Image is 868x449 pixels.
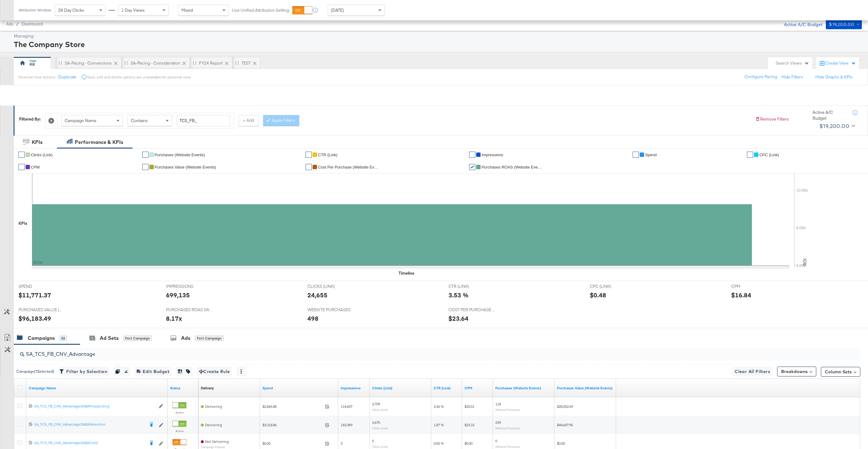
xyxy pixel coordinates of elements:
span: PURCHASES ROAS (WEBSITE EVENTS) [166,307,212,313]
button: Duplicate [58,74,76,80]
label: Use Unified Attribution Setting: [232,7,290,13]
span: CTR (LINK) [448,284,495,289]
div: $19,200.00 [829,21,854,28]
button: $19,200.00 [817,121,856,131]
button: Hide Filters [781,74,803,80]
span: Purchases ROAS (Website Events) [481,165,543,169]
div: $0.48 [590,291,606,300]
div: $16.84 [731,291,751,300]
span: PURCHASES VALUE (WEBSITE EVENTS) [18,307,65,313]
span: $2,865.88 [262,404,322,409]
div: Ads [181,335,190,342]
sub: Clicks (Link) [372,445,388,448]
div: Timeline [399,270,414,276]
span: 28 Day Clicks [58,7,84,13]
span: $0.00 [557,441,565,446]
span: 0.00 % [434,441,444,446]
input: Search Campaigns by Name, ID or Objective [24,346,781,358]
button: Clear All Filters [732,367,773,376]
div: Drag to reorder tab [59,61,62,65]
button: + Add [239,115,258,126]
span: Contains [131,118,148,123]
button: Edit Budget [135,367,171,376]
span: Clear All Filters [735,368,770,375]
div: $96,183.49 [18,314,51,323]
div: Attribution Window: [18,8,52,12]
div: for 1 Campaign [123,336,152,341]
a: SA_TCS_FB_CNV_AdvantageDABACell2 [34,440,145,447]
div: 8.17x [166,314,182,323]
span: $28,052.69 [557,404,573,409]
span: CPC (Link) [759,153,779,157]
a: The number of clicks on links appearing on your ad or Page that direct people to your sites off F... [372,386,429,391]
a: The total value of the purchase actions tracked by your Custom Audience pixel on your website aft... [557,386,614,391]
sub: Website Purchases [495,445,520,448]
span: CTR (Link) [318,153,337,157]
span: 2.36 % [434,404,444,409]
span: CPC (LINK) [590,284,636,289]
span: Purchases (Website Events) [155,153,205,157]
button: Hide Graphs & KPIs [815,74,853,80]
label: Active [172,411,186,415]
span: Clicks (Link) [31,153,53,157]
span: $23.15 [464,423,474,427]
span: $3,318.86 [262,423,322,427]
sub: Clicks (Link) [372,408,388,411]
div: KPIs [18,221,27,226]
sub: Website Purchases [495,426,520,430]
button: Create Rule [197,367,232,376]
a: SA_TCS_FB_CNV_AdvantageDABAProspecting [34,404,156,409]
span: Delivering [205,404,222,409]
span: Purchases Value (Website Events) [155,165,216,169]
a: SA_TCS_FB_CNV_AdvantageDABARetention [34,422,145,428]
a: The total amount spent to date. [262,386,336,391]
span: 239 [495,420,501,425]
span: $0.00 [262,441,322,446]
a: ✔ [142,164,148,170]
a: ✔ [18,152,25,158]
span: 114,607 [341,404,352,409]
div: 699,135 [166,291,190,300]
div: SA-Pacing - Conversions [65,60,112,66]
span: 0 [372,439,374,443]
div: Drag to reorder tab [235,61,239,65]
div: Performance & KPIs [75,139,123,146]
label: Active [172,429,186,433]
div: Drag to reorder tab [124,61,128,65]
div: SA_TCS_FB_CNV_AdvantageDABARetention [34,422,145,427]
span: Cost Per Purchase (Website Events) [318,165,379,169]
div: The Company Store [14,39,860,50]
sub: Clicks (Link) [372,426,388,430]
div: Search Views [776,60,809,66]
div: $11,771.37 [18,291,51,300]
div: KPIs [32,139,43,146]
a: The number of times a purchase was made tracked by your Custom Audience pixel on your website aft... [495,386,552,391]
span: 1.87 % [434,423,444,427]
span: $0.00 [464,441,473,446]
span: Ads [6,22,13,26]
span: 118 [495,402,501,406]
div: SA_TCS_FB_CNV_AdvantageDABAProspecting [34,404,156,409]
span: 1 Day Views [121,7,145,13]
span: 143,389 [341,423,352,427]
div: Personal View Actions: [18,75,56,80]
button: Configure Pacing [740,71,781,82]
a: ✔ [469,152,475,158]
span: Spend [645,153,657,157]
div: Managing: [14,33,860,39]
div: 24,655 [307,291,327,300]
sub: Campaign Paused [201,445,229,449]
span: Filter by Selection [61,368,107,375]
span: CPM [31,165,40,169]
span: WEBSITE PURCHASES [307,307,354,313]
span: Impressions [481,153,503,157]
span: SPEND [18,284,65,289]
button: Breakdowns [777,367,816,376]
button: Filter by Selection [59,367,109,376]
a: ✔ [18,164,25,170]
div: FY24 Report [199,60,223,66]
div: for 1 Campaign [195,336,224,341]
sub: Website Purchases [495,408,520,411]
div: SA-Pacing - Consideration [131,60,180,66]
span: 0 [495,439,497,443]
